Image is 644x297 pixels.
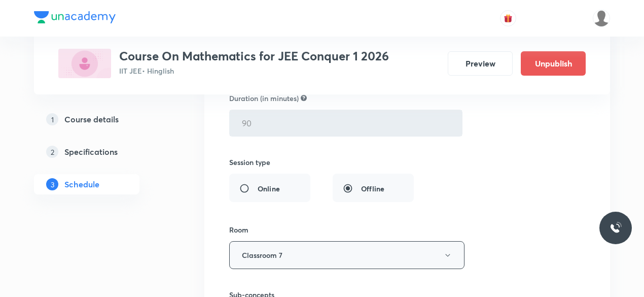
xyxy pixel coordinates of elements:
[119,65,389,76] p: IIT JEE • Hinglish
[58,49,111,78] img: 69328BEA-7306-4749-9D45-3FE06663CCFB_plus.png
[504,14,513,23] img: avatar
[34,142,172,162] a: 2Specifications
[46,113,58,125] p: 1
[34,109,172,129] a: 1Course details
[119,49,389,63] h3: Course On Mathematics for JEE Conquer 1 2026
[34,11,116,26] a: Company Logo
[34,11,116,23] img: Company Logo
[46,146,58,158] p: 2
[46,178,58,190] p: 3
[229,157,270,168] h6: Session type
[64,113,119,125] h5: Course details
[610,222,622,234] img: ttu
[64,146,118,158] h5: Specifications
[230,110,462,136] input: 90
[448,51,513,76] button: Preview
[229,241,464,269] button: Classroom 7
[229,224,248,235] h6: Room
[229,93,299,104] h6: Duration (in minutes)
[521,51,586,76] button: Unpublish
[301,93,307,103] div: Not allow to edit for recorded type class
[593,10,610,27] img: Arpita
[500,10,516,26] button: avatar
[64,178,99,190] h5: Schedule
